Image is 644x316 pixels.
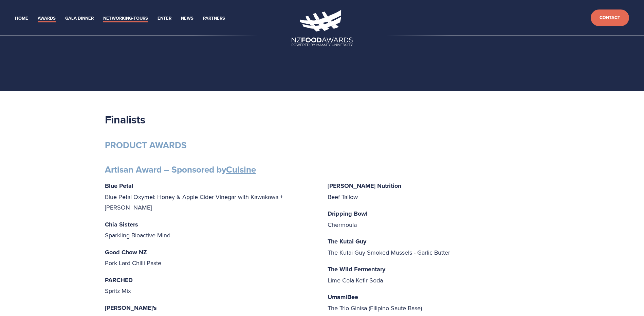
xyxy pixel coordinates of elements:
p: The Trio Ginisa (Filipino Saute Base) [328,292,539,313]
strong: Finalists [105,112,145,127]
a: Cuisine [226,163,256,176]
p: The Kutai Guy Smoked Mussels - Garlic Butter [328,236,539,258]
p: Lime Cola Kefir Soda [328,264,539,285]
p: Chermoula [328,208,539,230]
p: Spritz Mix [105,275,317,296]
a: Gala Dinner [65,15,94,22]
p: Sparkling Bioactive Mind [105,219,317,241]
a: Enter [158,15,171,22]
strong: PRODUCT AWARDS [105,139,187,152]
p: Pork Lard Chilli Paste [105,247,317,269]
strong: UmamiBee [328,293,358,301]
a: Contact [591,9,629,26]
strong: The Kutai Guy [328,237,366,246]
strong: Dripping Bowl [328,209,368,218]
a: Networking-Tours [103,15,148,22]
p: Beef Tallow [328,180,539,202]
a: News [181,15,194,22]
a: Awards [38,15,56,22]
strong: [PERSON_NAME]'s [105,303,157,312]
strong: [PERSON_NAME] Nutrition [328,181,401,190]
strong: Artisan Award – Sponsored by [105,163,256,176]
p: Blue Petal Oxymel: Honey & Apple Cider Vinegar with Kawakawa + [PERSON_NAME] [105,180,317,213]
strong: PARCHED [105,276,133,284]
a: Home [15,15,28,22]
strong: Blue Petal [105,181,133,190]
strong: Good Chow NZ [105,248,147,257]
strong: Chia Sisters [105,220,138,229]
strong: The Wild Fermentary [328,265,385,274]
a: Partners [203,15,225,22]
